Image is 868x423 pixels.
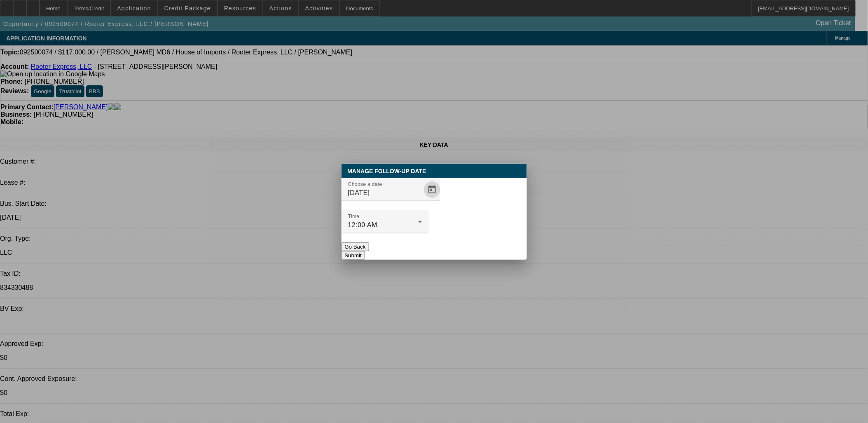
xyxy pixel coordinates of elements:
[342,242,369,251] button: Go Back
[348,168,426,174] span: Manage Follow-Up Date
[424,181,440,198] button: Open calendar
[342,251,365,260] button: Submit
[348,221,378,228] span: 12:00 AM
[348,214,360,219] mat-label: Time
[348,181,382,187] mat-label: Choose a date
